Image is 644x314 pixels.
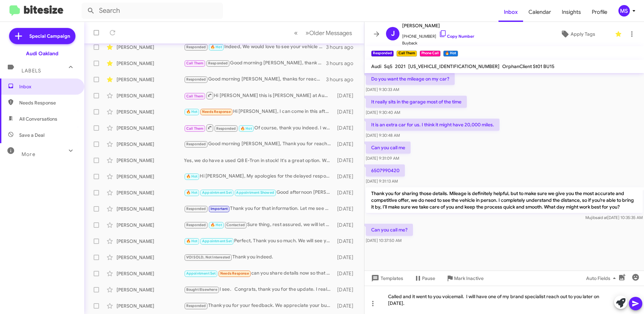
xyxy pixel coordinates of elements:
[366,179,398,184] span: [DATE] 9:31:13 AM
[117,254,184,261] div: [PERSON_NAME]
[571,28,595,40] span: Apply Tags
[208,61,228,65] span: Responded
[326,44,359,51] div: 3 hours ago
[366,119,500,131] p: It is an extra car for us. I think it might have 20,000 miles.
[309,29,352,37] span: Older Messages
[186,190,198,195] span: 🔥 Hot
[334,157,359,164] div: [DATE]
[211,223,222,227] span: 🔥 Hot
[422,272,435,284] span: Pause
[184,124,334,132] div: Of course, thank you indeed. I will keep an eye out for a similar vehicle that is certified, rest...
[408,63,500,69] span: [US_VEHICLE_IDENTIFICATION_NUMBER]
[184,270,334,277] div: can you share details now so that I am clear when I visit
[184,108,334,116] div: Hi [PERSON_NAME], I can come in this afternoon around 3:30-4pm. Does that work?
[441,272,489,284] button: Mark Inactive
[334,270,359,277] div: [DATE]
[364,286,644,314] div: Called and it went to you voicemail. I will have one of my brand specialist reach out to you late...
[186,271,216,276] span: Appointment Set
[334,189,359,196] div: [DATE]
[186,239,198,243] span: 🔥 Hot
[439,34,474,39] a: Copy Number
[184,157,334,164] div: Yes, we do have a used Q8 E-Tron in stock! It's a great option. When would you like to come in an...
[186,109,198,114] span: 🔥 Hot
[334,206,359,212] div: [DATE]
[117,44,184,51] div: [PERSON_NAME]
[186,94,204,98] span: Call Them
[364,272,409,284] button: Templates
[454,272,484,284] span: Mark Inactive
[117,206,184,212] div: [PERSON_NAME]
[22,151,35,157] span: More
[184,172,334,180] div: Hi [PERSON_NAME], My apologies for the delayed response. Absolutely, let me know what time this a...
[334,92,359,99] div: [DATE]
[371,63,381,69] span: Audi
[326,60,359,67] div: 3 hours ago
[236,190,274,195] span: Appointment Showed
[334,141,359,148] div: [DATE]
[586,272,618,284] span: Auto Fields
[186,223,206,227] span: Responded
[618,5,630,17] div: MS
[334,254,359,261] div: [DATE]
[370,272,403,284] span: Templates
[117,76,184,83] div: [PERSON_NAME]
[220,271,249,276] span: Needs Response
[186,77,206,82] span: Responded
[202,239,232,243] span: Appointment Set
[186,126,204,131] span: Call Them
[556,2,586,22] a: Insights
[443,51,458,57] small: 🔥 Hot
[186,142,206,146] span: Responded
[595,215,607,220] span: said at
[186,174,198,179] span: 🔥 Hot
[186,207,206,211] span: Responded
[117,157,184,164] div: [PERSON_NAME]
[19,99,76,106] span: Needs Response
[366,110,400,115] span: [DATE] 9:30:40 AM
[117,189,184,196] div: [PERSON_NAME]
[391,28,395,39] span: J
[613,5,637,17] button: MS
[523,2,556,22] span: Calendar
[366,238,401,243] span: [DATE] 10:37:50 AM
[117,141,184,148] div: [PERSON_NAME]
[117,60,184,67] div: [PERSON_NAME]
[240,126,252,131] span: 🔥 Hot
[117,222,184,228] div: [PERSON_NAME]
[409,272,441,284] button: Pause
[586,2,613,22] a: Profile
[22,68,41,74] span: Labels
[184,91,334,100] div: Hi [PERSON_NAME] this is [PERSON_NAME] at Audi [GEOGRAPHIC_DATA]. Just wanted to follow up and ma...
[117,303,184,309] div: [PERSON_NAME]
[366,224,413,236] p: Can you call me?
[186,45,206,49] span: Responded
[326,76,359,83] div: 3 hours ago
[184,253,334,261] div: Thank you indeed.
[396,51,417,57] small: Call Them
[184,189,334,196] div: Good afternoon [PERSON_NAME], Thank you for reaching out. Absolutely you could. We will see you [...
[420,51,441,57] small: Phone Call
[26,50,58,57] div: Audi Oakland
[186,255,230,259] span: VOI SOLD, Not Interested
[334,303,359,309] div: [DATE]
[216,126,236,131] span: Responded
[186,61,204,65] span: Call Them
[117,125,184,131] div: [PERSON_NAME]
[366,164,405,177] p: 6507990420
[301,26,356,40] button: Next
[117,270,184,277] div: [PERSON_NAME]
[498,2,523,22] a: Inbox
[294,29,298,37] span: «
[366,187,643,213] p: Thank you for sharing those details. Mileage is definitely helpful, but to make sure we give you ...
[184,205,334,213] div: Thank you for that information. Let me see what I got here.
[585,215,643,220] span: Mujib [DATE] 10:35:35 AM
[371,51,394,57] small: Responded
[366,73,455,85] p: Do you want the mileage on my car?
[186,304,206,308] span: Responded
[402,30,474,40] span: [PHONE_NUMBER]
[184,302,334,310] div: Thank you for your feedback. We appreciate your business.
[202,190,232,195] span: Appointment Set
[334,125,359,131] div: [DATE]
[334,222,359,228] div: [DATE]
[184,237,334,245] div: Perfect, Thank you so much. We will see you [DATE] morning. Safe travels. :)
